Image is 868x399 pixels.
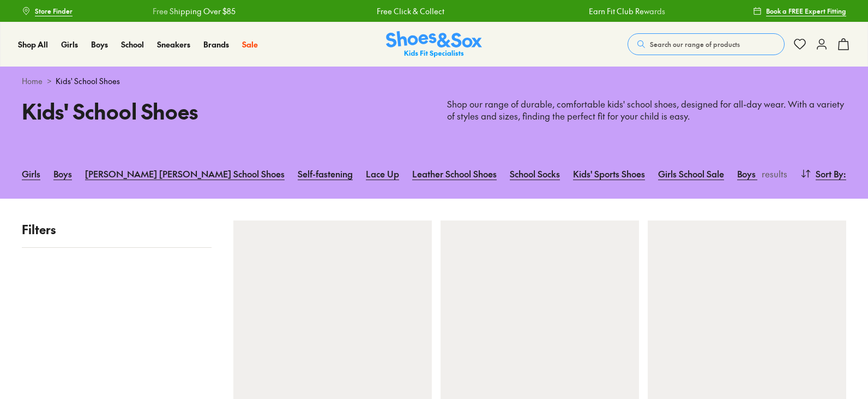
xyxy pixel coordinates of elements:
a: Kids' Sports Shoes [573,162,645,186]
p: Shop our range of durable, comfortable kids' school shoes, designed for all-day wear. With a vari... [447,98,846,122]
span: Kids' School Shoes [56,75,120,87]
a: Store Finder [22,1,73,21]
a: Home [22,75,43,87]
a: Self-fastening [298,162,353,186]
div: > [22,75,846,87]
a: Book a FREE Expert Fitting [753,1,846,21]
button: Sort By: [800,162,846,186]
a: [PERSON_NAME] [PERSON_NAME] School Shoes [85,162,285,186]
span: Store Finder [35,6,73,16]
a: Lace Up [366,162,399,186]
a: Boys School Sale [737,162,803,186]
a: Shoes & Sox [386,31,482,58]
a: Girls School Sale [658,162,724,186]
a: Boys [53,162,72,186]
a: Sneakers [157,39,190,50]
span: Book a FREE Expert Fitting [766,6,846,16]
a: Free Click & Collect [376,5,443,17]
a: School [121,39,144,50]
p: results [757,167,787,180]
a: Shop All [18,39,48,50]
img: SNS_Logo_Responsive.svg [386,31,482,58]
a: Girls [22,162,40,186]
p: Filters [22,221,212,239]
h1: Kids' School Shoes [22,96,421,127]
a: Leather School Shoes [412,162,497,186]
span: : [843,167,846,180]
a: Boys [91,39,108,50]
a: Girls [61,39,78,50]
a: Free Shipping Over $85 [152,5,234,17]
span: Sort By [816,167,843,180]
a: Earn Fit Club Rewards [588,5,665,17]
span: Search our range of products [650,39,740,49]
button: Search our range of products [628,33,785,55]
a: Sale [242,39,258,50]
a: School Socks [510,162,560,186]
a: Brands [203,39,229,50]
